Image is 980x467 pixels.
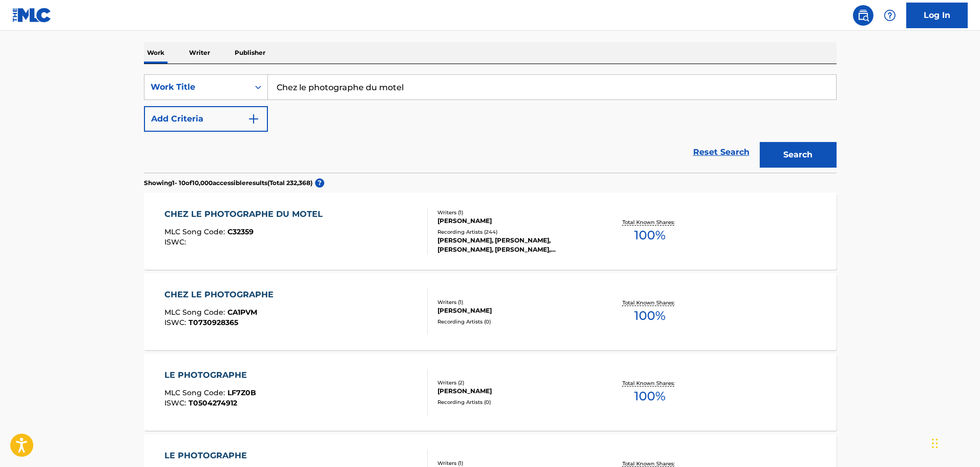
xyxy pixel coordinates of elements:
[12,8,52,23] img: MLC Logo
[227,308,257,317] span: CA1PVM
[164,398,189,408] span: ISWC :
[144,193,837,270] a: CHEZ LE PHOTOGRAPHE DU MOTELMLC Song Code:C32359ISWC:Writers (1)[PERSON_NAME]Recording Artists (2...
[164,208,328,220] div: CHEZ LE PHOTOGRAPHE DU MOTEL
[622,379,677,387] p: Total Known Shares:
[144,178,312,188] p: Showing 1 - 10 of 10,000 accessible results (Total 232,368 )
[189,318,238,327] span: T0730928365
[437,459,592,467] div: Writers ( 1 )
[437,236,592,254] div: [PERSON_NAME], [PERSON_NAME], [PERSON_NAME], [PERSON_NAME], [PERSON_NAME]
[315,178,324,188] span: ?
[227,388,256,397] span: LF7Z0B
[884,9,896,22] img: help
[437,228,592,236] div: Recording Artists ( 244 )
[232,42,268,64] p: Publisher
[688,141,755,164] a: Reset Search
[622,218,677,226] p: Total Known Shares:
[857,9,869,22] img: search
[634,226,665,245] span: 100 %
[151,81,243,93] div: Work Title
[227,227,254,236] span: C32359
[437,387,592,396] div: [PERSON_NAME]
[622,299,677,307] p: Total Known Shares:
[437,216,592,226] div: [PERSON_NAME]
[144,354,837,431] a: LE PHOTOGRAPHEMLC Song Code:LF7Z0BISWC:T0504274912Writers (2)[PERSON_NAME]Recording Artists (0)To...
[760,142,837,168] button: Search
[144,106,268,132] button: Add Criteria
[437,318,592,326] div: Recording Artists ( 0 )
[932,428,938,459] div: Drag
[437,209,592,216] div: Writers ( 1 )
[164,308,227,317] span: MLC Song Code :
[164,289,279,301] div: CHEZ LE PHOTOGRAPHE
[164,369,256,381] div: LE PHOTOGRAPHE
[186,42,213,64] p: Writer
[164,227,227,236] span: MLC Song Code :
[437,306,592,315] div: [PERSON_NAME]
[164,450,253,462] div: LE PHOTOGRAPHE
[144,74,837,173] form: Search Form
[634,387,665,405] span: 100 %
[880,5,900,26] div: Help
[906,3,968,28] a: Log In
[164,388,227,397] span: MLC Song Code :
[853,5,873,26] a: Public Search
[164,318,189,327] span: ISWC :
[437,298,592,306] div: Writers ( 1 )
[144,273,837,350] a: CHEZ LE PHOTOGRAPHEMLC Song Code:CA1PVMISWC:T0730928365Writers (1)[PERSON_NAME]Recording Artists ...
[437,398,592,406] div: Recording Artists ( 0 )
[247,113,260,125] img: 9d2ae6d4665cec9f34b9.svg
[634,307,665,325] span: 100 %
[189,398,237,408] span: T0504274912
[929,418,980,467] iframe: Chat Widget
[144,42,168,64] p: Work
[437,379,592,387] div: Writers ( 2 )
[164,237,189,247] span: ISWC :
